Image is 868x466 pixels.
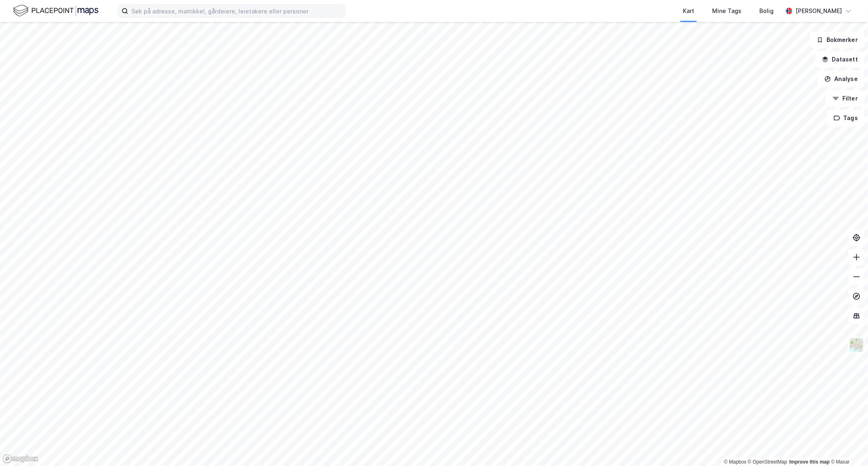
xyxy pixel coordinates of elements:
[849,337,864,353] img: Z
[826,90,865,107] button: Filter
[683,6,694,16] div: Kart
[2,454,38,464] a: Mapbox homepage
[796,6,842,16] div: [PERSON_NAME]
[128,5,345,17] input: Søk på adresse, matrikkel, gårdeiere, leietakere eller personer
[818,71,865,87] button: Analyse
[827,110,865,126] button: Tags
[13,4,98,18] img: logo.f888ab2527a4732fd821a326f86c7f29.svg
[827,427,868,466] iframe: Chat Widget
[748,459,787,465] a: OpenStreetMap
[789,459,830,465] a: Improve this map
[724,459,746,465] a: Mapbox
[815,51,865,68] button: Datasett
[810,32,865,48] button: Bokmerker
[759,6,774,16] div: Bolig
[712,6,741,16] div: Mine Tags
[827,427,868,466] div: Kontrollprogram for chat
